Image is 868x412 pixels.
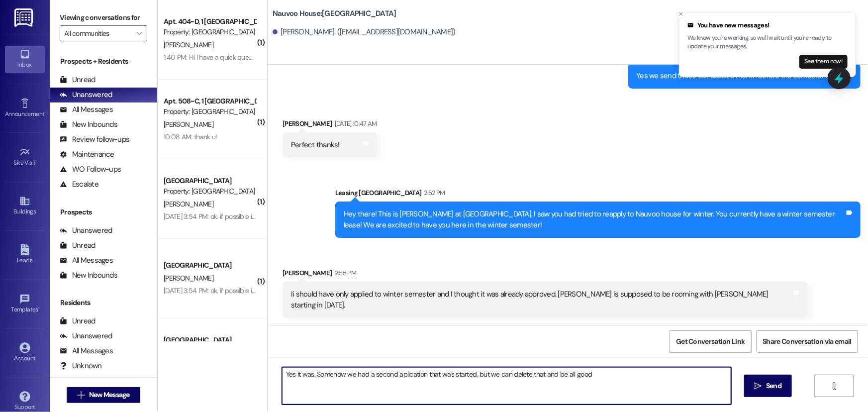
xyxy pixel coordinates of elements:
[744,375,792,397] button: Send
[50,298,157,308] div: Residents
[44,109,46,116] span: •
[282,367,731,405] textarea: Yes it was. Somehow we had a second aplication that was started, but we can delete that and be al...
[164,212,353,221] div: [DATE] 3:54 PM: ok. if possible i'm interested in selling my fall lease.
[60,10,147,25] label: Viewing conversations for
[283,118,377,132] div: [PERSON_NAME]
[5,144,45,171] a: Site Visit •
[60,270,117,281] div: New Inbounds
[5,46,45,73] a: Inbox
[5,241,45,268] a: Leads
[50,56,157,67] div: Prospects + Residents
[60,331,112,341] div: Unanswered
[5,339,45,366] a: Account
[60,104,113,115] div: All Messages
[60,255,113,266] div: All Messages
[164,335,256,345] div: [GEOGRAPHIC_DATA]
[766,381,781,391] span: Send
[164,120,213,129] span: [PERSON_NAME]
[164,176,256,186] div: [GEOGRAPHIC_DATA]
[67,387,140,403] button: New Message
[344,209,845,230] div: Hey there! This is [PERSON_NAME] at [GEOGRAPHIC_DATA]. I saw you had tried to reapply to Nauvoo h...
[89,390,130,400] span: New Message
[36,158,37,165] span: •
[60,225,112,236] div: Unanswered
[637,71,845,81] div: Yes we send those out about a month before the semester starts
[332,268,356,278] div: 2:55 PM
[422,188,445,198] div: 2:52 PM
[164,274,213,283] span: [PERSON_NAME]
[60,179,98,190] div: Escalate
[164,132,217,141] div: 10:08 AM: thank u!
[60,149,114,160] div: Maintenance
[164,40,213,49] span: [PERSON_NAME]
[60,346,113,356] div: All Messages
[755,382,762,390] i: 
[670,330,751,353] button: Get Conversation Link
[676,9,686,19] button: Close toast
[164,186,256,197] div: Property: [GEOGRAPHIC_DATA]
[332,118,377,129] div: [DATE] 10:47 AM
[164,16,256,27] div: Apt. 404~D, 1 [GEOGRAPHIC_DATA]
[136,29,142,37] i: 
[283,268,808,282] div: [PERSON_NAME]
[38,305,40,311] span: •
[757,330,858,353] button: Share Conversation via email
[164,106,256,117] div: Property: [GEOGRAPHIC_DATA]
[60,316,96,326] div: Unread
[60,361,102,371] div: Unknown
[687,34,848,51] p: We know you're working, so we'll wait until you're ready to update your messages.
[273,27,456,37] div: [PERSON_NAME]. ([EMAIL_ADDRESS][DOMAIN_NAME])
[60,75,96,85] div: Unread
[831,382,838,390] i: 
[77,391,85,399] i: 
[164,27,256,37] div: Property: [GEOGRAPHIC_DATA]
[164,286,353,295] div: [DATE] 3:54 PM: ok. if possible i'm interested in selling my fall lease.
[676,336,745,347] span: Get Conversation Link
[60,164,121,175] div: WO Follow-ups
[60,119,117,130] div: New Inbounds
[335,188,861,202] div: Leasing [GEOGRAPHIC_DATA]
[14,8,35,27] img: ResiDesk Logo
[291,289,792,310] div: Ii should have only applied to winter semester and I thought it was already approved. [PERSON_NAM...
[60,90,112,100] div: Unanswered
[164,96,256,106] div: Apt. 508~C, 1 [GEOGRAPHIC_DATA]
[164,260,256,271] div: [GEOGRAPHIC_DATA]
[64,25,131,41] input: All communities
[50,207,157,217] div: Prospects
[687,20,848,30] div: You have new messages!
[763,336,852,347] span: Share Conversation via email
[273,8,396,19] b: Nauvoo House: [GEOGRAPHIC_DATA]
[164,200,213,208] span: [PERSON_NAME]
[60,240,96,251] div: Unread
[5,291,45,317] a: Templates •
[291,140,340,150] div: Perfect thanks!
[5,193,45,219] a: Buildings
[60,134,129,145] div: Review follow-ups
[799,55,848,69] button: See them now!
